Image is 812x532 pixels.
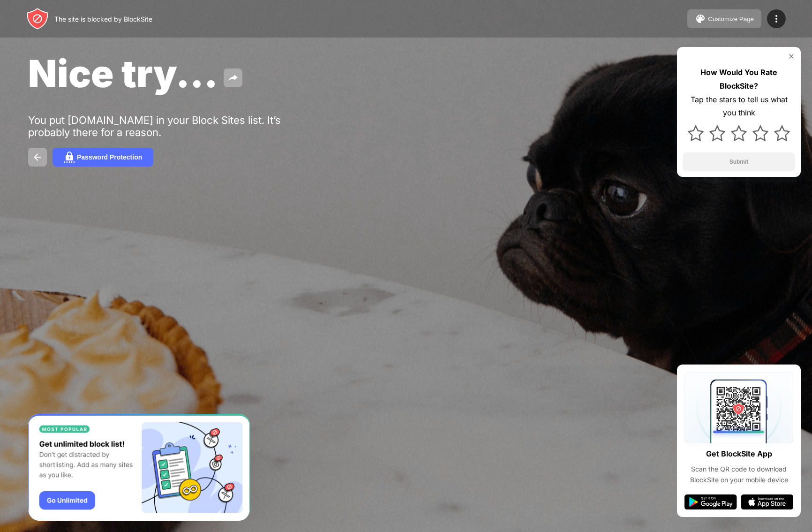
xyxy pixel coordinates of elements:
[709,125,725,141] img: star.svg
[54,15,152,23] div: The site is blocked by BlockSite
[684,464,793,485] div: Scan the QR code to download BlockSite on your mobile device
[688,125,704,141] img: star.svg
[774,125,790,141] img: star.svg
[683,152,795,171] button: Submit
[684,494,737,509] img: google-play.svg
[77,153,142,161] div: Password Protection
[683,66,795,93] div: How Would You Rate BlockSite?
[687,9,761,28] button: Customize Page
[752,125,768,141] img: star.svg
[741,494,793,509] img: app-store.svg
[26,8,49,30] img: header-logo.svg
[684,372,793,443] img: qrcode.svg
[28,51,218,96] span: Nice try...
[227,72,239,84] img: share.svg
[731,125,747,141] img: star.svg
[28,114,318,138] div: You put [DOMAIN_NAME] in your Block Sites list. It’s probably there for a reason.
[32,152,43,163] img: back.svg
[771,13,782,24] img: menu-icon.svg
[28,414,250,521] iframe: Banner
[683,93,795,120] div: Tap the stars to tell us what you think
[64,152,75,163] img: password.svg
[695,13,706,24] img: pallet.svg
[708,15,754,23] div: Customize Page
[53,148,153,167] button: Password Protection
[706,447,772,461] div: Get BlockSite App
[788,53,795,60] img: rate-us-close.svg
